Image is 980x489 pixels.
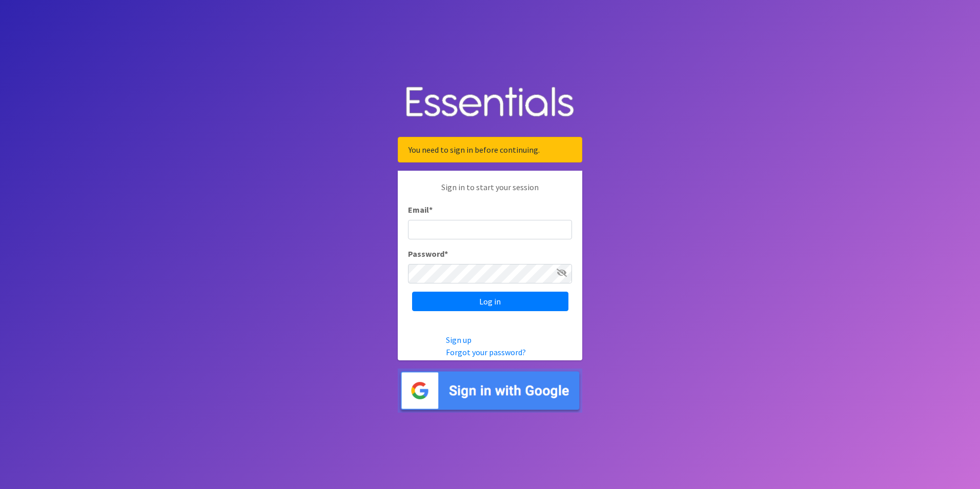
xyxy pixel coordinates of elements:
[444,249,448,259] abbr: required
[398,369,582,413] img: Sign in with Google
[398,137,582,162] div: You need to sign in before continuing.
[446,347,526,357] a: Forgot your password?
[398,76,582,129] img: Human Essentials
[408,203,433,216] label: Email
[412,292,568,311] input: Log in
[408,248,448,260] label: Password
[429,205,433,215] abbr: required
[408,181,572,203] p: Sign in to start your session
[446,335,472,345] a: Sign up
